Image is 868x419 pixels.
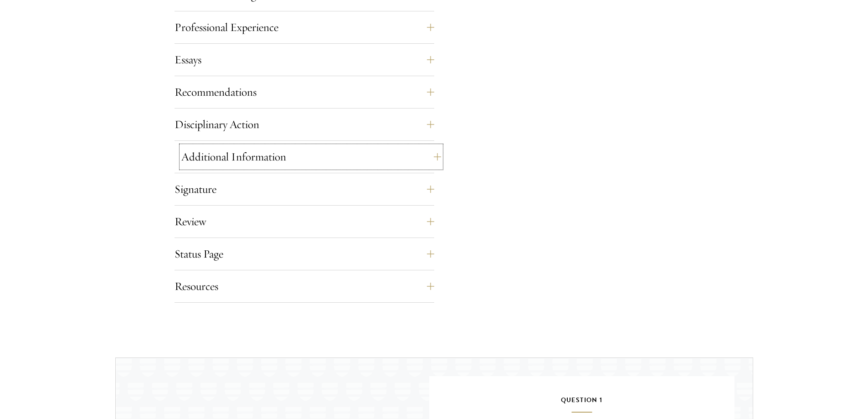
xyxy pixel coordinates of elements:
[457,394,707,413] h5: Question 1
[175,81,434,103] button: Recommendations
[175,49,434,71] button: Essays
[175,275,434,297] button: Resources
[175,114,434,135] button: Disciplinary Action
[181,146,441,168] button: Additional Information
[175,211,434,233] button: Review
[175,178,434,200] button: Signature
[175,243,434,265] button: Status Page
[175,16,434,38] button: Professional Experience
